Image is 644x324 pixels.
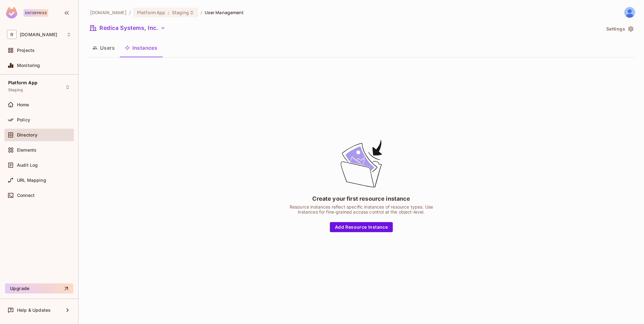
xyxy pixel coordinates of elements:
[6,7,17,19] img: SReyMgAAAABJRU5ErkJggg==
[17,48,35,53] span: Projects
[625,7,635,18] img: Gokul Nair
[20,32,57,37] span: Workspace: redica.com
[7,30,17,39] span: R
[283,204,440,215] div: Resource instances reflect specific instances of resource types. Use instances for fine-grained a...
[87,23,168,33] button: Redica Systems, Inc.
[604,24,635,34] button: Settings
[8,87,23,92] span: Staging
[137,9,165,15] span: Platform App
[5,283,73,293] button: Upgrade
[87,40,120,56] button: Users
[24,9,48,17] div: Enterprise
[167,10,169,15] span: :
[330,222,393,232] button: Add Resource Instance
[90,9,127,15] span: the active workspace
[312,195,410,203] div: Create your first resource instance
[17,148,36,153] span: Elements
[120,40,162,56] button: Instances
[172,9,189,15] span: Staging
[205,9,244,15] span: User Management
[17,102,29,107] span: Home
[17,117,30,122] span: Policy
[17,63,40,68] span: Monitoring
[8,80,37,85] span: Platform App
[17,178,46,183] span: URL Mapping
[17,308,51,313] span: Help & Updates
[17,163,38,168] span: Audit Log
[201,9,202,15] li: /
[17,132,37,137] span: Directory
[129,9,131,15] li: /
[17,193,35,198] span: Connect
